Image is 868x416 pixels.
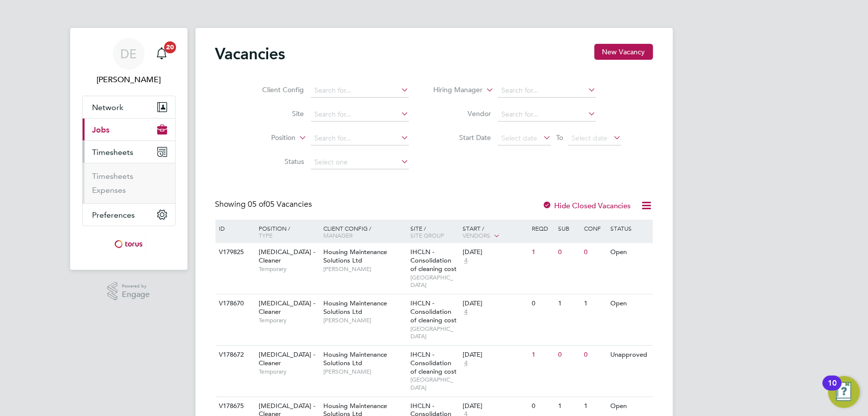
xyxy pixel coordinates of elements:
input: Search for... [311,132,409,145]
button: Timesheets [83,141,175,163]
span: To [553,131,566,144]
div: ID [217,220,252,237]
span: IHCLN - Consolidation of cleaning cost [410,299,457,324]
span: Housing Maintenance Solutions Ltd [323,248,387,265]
label: Site [247,109,304,118]
div: [DATE] [463,402,527,411]
a: 20 [152,38,172,70]
button: Network [83,96,175,118]
span: 05 of [248,199,266,209]
button: Jobs [83,119,175,140]
span: Type [259,231,273,239]
div: Position / [251,220,321,244]
span: Powered by [122,282,150,290]
a: Go to home page [82,236,176,252]
span: Temporary [259,316,318,324]
input: Search for... [498,84,596,98]
span: IHCLN - Consolidation of cleaning cost [410,350,457,376]
label: Position [238,133,295,143]
nav: Main navigation [70,28,188,270]
span: [PERSON_NAME] [323,368,405,376]
a: Powered byEngage [107,282,150,301]
a: DE[PERSON_NAME] [82,38,176,86]
span: 05 Vacancies [248,199,312,209]
div: Site / [408,220,460,244]
span: [MEDICAL_DATA] - Cleaner [259,248,315,265]
div: Conf [582,220,608,237]
span: DE [120,47,137,60]
div: 0 [582,346,608,364]
div: V178670 [217,294,252,313]
div: 0 [556,243,581,262]
div: Reqd [530,220,556,237]
label: Hide Closed Vacancies [543,201,631,210]
div: 10 [828,383,837,396]
div: 1 [582,294,608,313]
div: V178675 [217,397,252,416]
div: Client Config / [321,220,408,244]
span: Select date [572,134,607,142]
div: 1 [556,397,581,416]
div: Open [608,294,651,313]
div: Open [608,243,651,262]
div: 0 [582,243,608,262]
span: [PERSON_NAME] [323,265,405,273]
span: [GEOGRAPHIC_DATA] [410,325,458,340]
div: [DATE] [463,248,527,257]
button: New Vacancy [594,44,653,60]
span: [GEOGRAPHIC_DATA] [410,274,458,289]
label: Hiring Manager [425,85,482,95]
span: Vendors [463,231,490,239]
div: V178672 [217,346,252,364]
span: Preferences [93,210,135,220]
div: [DATE] [463,351,527,359]
span: Site Group [410,231,444,239]
div: V179825 [217,243,252,262]
div: Showing [215,199,314,210]
span: Timesheets [93,147,134,157]
span: Temporary [259,265,318,273]
img: torus-logo-retina.png [111,236,146,252]
div: Status [608,220,651,237]
input: Search for... [498,108,596,122]
div: 1 [530,243,556,262]
button: Open Resource Center, 10 new notifications [828,376,860,408]
div: Unapproved [608,346,651,364]
span: Danielle Ebden [82,74,176,86]
div: 1 [556,294,581,313]
h2: Vacancies [215,44,286,64]
label: Vendor [434,109,491,118]
span: Network [93,103,124,112]
span: [PERSON_NAME] [323,316,405,324]
div: Open [608,397,651,416]
span: Temporary [259,368,318,376]
span: [MEDICAL_DATA] - Cleaner [259,350,315,367]
span: Select date [501,134,537,142]
input: Select one [311,155,409,169]
div: 1 [530,346,556,364]
span: Housing Maintenance Solutions Ltd [323,299,387,316]
div: Timesheets [83,163,175,203]
span: Housing Maintenance Solutions Ltd [323,350,387,367]
span: [GEOGRAPHIC_DATA] [410,376,458,391]
span: IHCLN - Consolidation of cleaning cost [410,248,457,273]
input: Search for... [311,108,409,122]
div: Sub [556,220,581,237]
div: 0 [530,397,556,416]
span: Jobs [93,125,110,135]
div: 1 [582,397,608,416]
label: Client Config [247,85,304,94]
div: [DATE] [463,299,527,308]
span: [MEDICAL_DATA] - Cleaner [259,299,315,316]
div: 0 [530,294,556,313]
input: Search for... [311,84,409,98]
span: 20 [164,41,176,53]
div: 0 [556,346,581,364]
a: Timesheets [93,171,134,181]
span: 4 [463,308,469,316]
div: Start / [460,220,530,245]
label: Start Date [434,133,491,142]
button: Preferences [83,204,175,226]
span: Manager [323,231,353,239]
span: Engage [122,290,150,299]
